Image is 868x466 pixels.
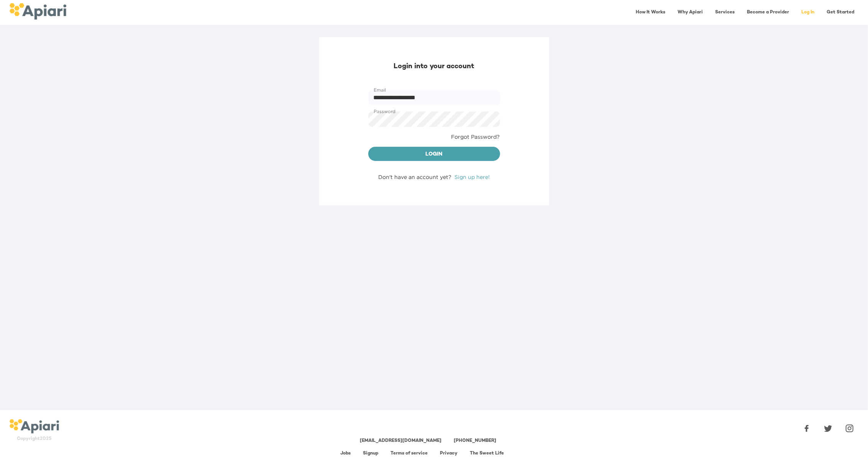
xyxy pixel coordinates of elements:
[340,451,351,456] a: Jobs
[673,5,707,20] a: Why Apiari
[9,3,66,20] img: logo
[9,436,59,442] div: Copyright 2025
[454,438,497,444] div: [PHONE_NUMBER]
[368,147,500,161] button: Login
[440,451,458,456] a: Privacy
[631,5,670,20] a: How It Works
[374,150,494,159] span: Login
[368,62,500,72] div: Login into your account
[363,451,378,456] a: Signup
[470,451,504,456] a: The Sweet Life
[710,5,739,20] a: Services
[742,5,794,20] a: Become a Provider
[797,5,819,20] a: Log In
[822,5,859,20] a: Get Started
[391,451,428,456] a: Terms of service
[455,174,490,180] a: Sign up here!
[368,173,500,181] div: Don't have an account yet?
[9,419,59,434] img: logo
[360,438,442,443] a: [EMAIL_ADDRESS][DOMAIN_NAME]
[451,133,500,141] a: Forgot Password?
